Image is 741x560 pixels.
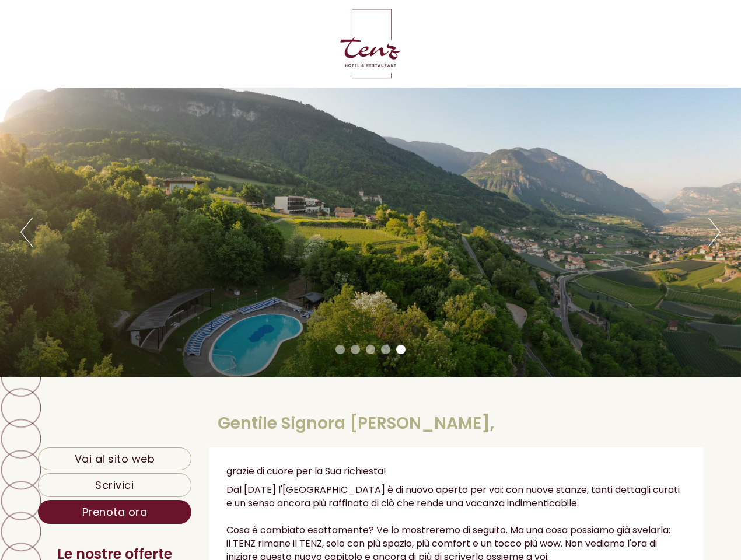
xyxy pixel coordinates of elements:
div: Buon giorno, come possiamo aiutarla? [9,34,198,69]
div: giovedì [204,9,257,28]
button: Invia [399,304,460,328]
a: Prenota ora [38,500,191,524]
a: Vai al sito web [38,447,191,471]
button: Next [708,218,721,247]
a: Scrivici [38,473,191,497]
small: 00:50 [18,59,192,67]
div: Hotel Tenz [18,36,192,45]
h1: Gentile Signora [PERSON_NAME], [218,415,494,433]
button: Previous [20,218,33,247]
p: grazie di cuore per la Sua richiesta! [226,465,686,478]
